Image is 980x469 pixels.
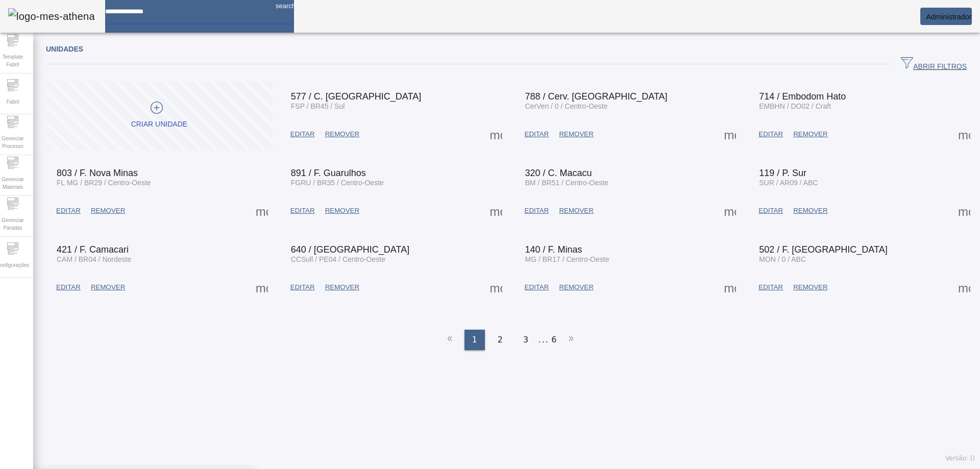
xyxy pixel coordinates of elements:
[525,91,668,102] span: 788 / Cerv. [GEOGRAPHIC_DATA]
[325,282,359,292] span: REMOVER
[525,255,609,263] span: MG / BR17 / Centro-Oeste
[525,129,549,139] span: EDITAR
[51,202,86,220] button: EDITAR
[325,206,359,216] span: REMOVER
[91,282,125,292] span: REMOVER
[290,206,315,216] span: EDITAR
[901,57,967,72] span: ABRIR FILTROS
[285,125,320,143] button: EDITAR
[56,206,81,216] span: EDITAR
[759,102,831,110] span: EMBHN / DO02 / Craft
[291,179,384,187] span: FGRU / BR35 / Centro-Oeste
[487,125,505,143] button: Mais
[758,282,783,292] span: EDITAR
[525,102,608,110] span: CerVen / 0 / Centro-Oeste
[285,202,320,220] button: EDITAR
[525,244,582,255] span: 140 / F. Minas
[525,179,608,187] span: BM / BR51 / Centro-Oeste
[559,206,593,216] span: REMOVER
[320,278,364,297] button: REMOVER
[320,202,364,220] button: REMOVER
[290,129,315,139] span: EDITAR
[51,278,86,297] button: EDITAR
[46,81,273,150] button: Criar unidade
[57,244,129,255] span: 421 / F. Camacari
[56,282,81,292] span: EDITAR
[290,282,315,292] span: EDITAR
[291,168,366,178] span: 891 / F. Guarulhos
[759,91,846,102] span: 714 / Embodom Hato
[525,282,549,292] span: EDITAR
[759,255,806,263] span: MON / 0 / ABC
[753,125,788,143] button: EDITAR
[945,455,975,462] span: Versão: ()
[559,282,593,292] span: REMOVER
[554,202,598,220] button: REMOVER
[57,179,151,187] span: FL MG / BR29 / Centro-Oeste
[554,278,598,297] button: REMOVER
[758,206,783,216] span: EDITAR
[538,330,549,350] li: ...
[758,129,783,139] span: EDITAR
[554,125,598,143] button: REMOVER
[525,206,549,216] span: EDITAR
[926,13,972,21] span: Administrador
[57,168,138,178] span: 803 / F. Nova Minas
[955,278,973,297] button: Mais
[721,202,739,220] button: Mais
[285,278,320,297] button: EDITAR
[8,8,95,24] img: logo-mes-athena
[955,125,973,143] button: Mais
[759,168,806,178] span: 119 / P. Sur
[759,179,818,187] span: SUR / AR09 / ABC
[753,278,788,297] button: EDITAR
[893,55,975,73] button: ABRIR FILTROS
[788,125,832,143] button: REMOVER
[955,202,973,220] button: Mais
[753,202,788,220] button: EDITAR
[793,282,827,292] span: REMOVER
[291,255,385,263] span: CCSull / PE04 / Centro-Oeste
[525,168,592,178] span: 320 / C. Macacu
[759,244,887,255] span: 502 / F. [GEOGRAPHIC_DATA]
[520,125,554,143] button: EDITAR
[291,102,345,110] span: FSP / BR45 / Sul
[86,202,130,220] button: REMOVER
[131,119,187,130] div: Criar unidade
[3,95,22,109] span: Fabril
[520,202,554,220] button: EDITAR
[523,334,528,346] span: 3
[487,278,505,297] button: Mais
[325,129,359,139] span: REMOVER
[253,202,271,220] button: Mais
[86,278,130,297] button: REMOVER
[253,278,271,297] button: Mais
[291,91,421,102] span: 577 / C. [GEOGRAPHIC_DATA]
[487,202,505,220] button: Mais
[793,129,827,139] span: REMOVER
[721,125,739,143] button: Mais
[320,125,364,143] button: REMOVER
[559,129,593,139] span: REMOVER
[498,334,503,346] span: 2
[788,278,832,297] button: REMOVER
[46,45,83,53] span: Unidades
[788,202,832,220] button: REMOVER
[793,206,827,216] span: REMOVER
[551,330,556,350] li: 6
[721,278,739,297] button: Mais
[57,255,131,263] span: CAM / BR04 / Nordeste
[291,244,409,255] span: 640 / [GEOGRAPHIC_DATA]
[520,278,554,297] button: EDITAR
[91,206,125,216] span: REMOVER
